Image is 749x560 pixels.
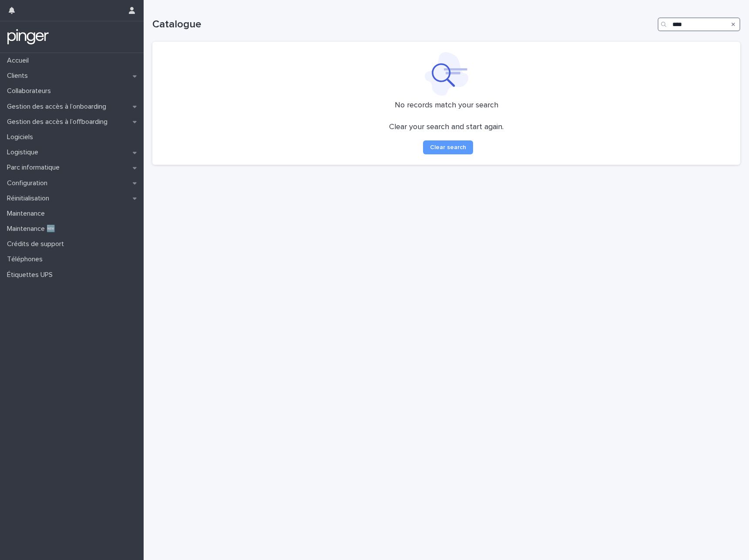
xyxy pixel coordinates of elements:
[3,118,114,126] p: Gestion des accès à l’offboarding
[3,255,50,263] p: Téléphones
[3,225,62,233] p: Maintenance 🆕
[3,72,35,80] p: Clients
[430,144,466,150] span: Clear search
[3,87,58,95] p: Collaborateurs
[3,148,45,157] p: Logistique
[3,57,36,65] p: Accueil
[163,101,730,110] p: No records match your search
[7,28,49,46] img: mTgBEunGTSyRkCgitkcU
[3,103,113,111] p: Gestion des accès à l’onboarding
[3,210,52,218] p: Maintenance
[3,194,56,203] p: Réinitialisation
[3,179,54,187] p: Configuration
[658,17,740,31] input: Search
[423,140,473,154] button: Clear search
[3,271,60,279] p: Étiquettes UPS
[3,163,67,172] p: Parc informatique
[152,18,654,31] h1: Catalogue
[3,133,40,141] p: Logiciels
[3,240,71,248] p: Crédits de support
[389,123,504,132] p: Clear your search and start again.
